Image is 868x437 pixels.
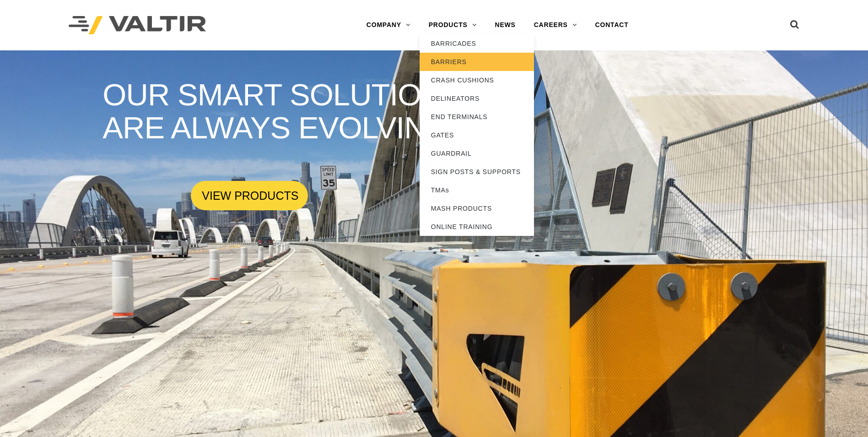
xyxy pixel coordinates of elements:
a: CONTACT [586,16,638,34]
a: GATES [420,126,534,144]
a: SIGN POSTS & SUPPORTS [420,163,534,181]
a: PRODUCTS [420,16,486,34]
a: VIEW PRODUCTS [191,181,308,210]
a: CRASH CUSHIONS [420,71,534,89]
a: MASH PRODUCTS [420,199,534,218]
a: TMAs [420,181,534,199]
a: CAREERS [525,16,586,34]
a: GUARDRAIL [420,144,534,163]
a: BARRIERS [420,53,534,71]
a: DELINEATORS [420,89,534,108]
a: NEWS [486,16,525,34]
img: Valtir [69,16,206,35]
a: END TERMINALS [420,108,534,126]
a: ONLINE TRAINING [420,218,534,236]
rs-layer: OUR SMART SOLUTIONS ARE ALWAYS EVOLVING. [102,78,497,145]
a: COMPANY [357,16,420,34]
a: BARRICADES [420,34,534,53]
